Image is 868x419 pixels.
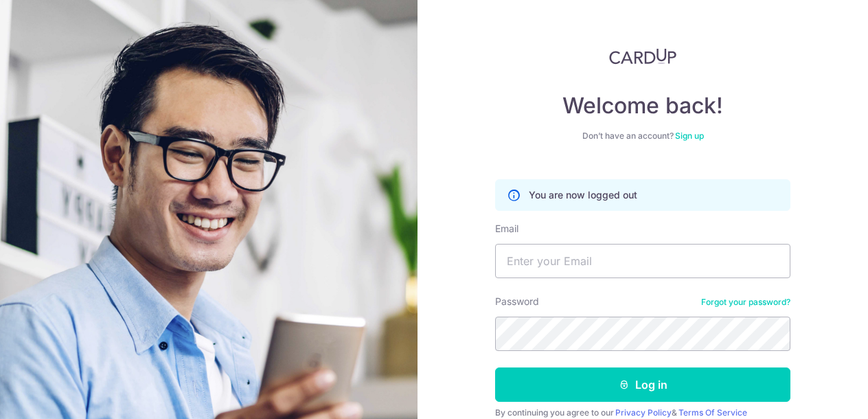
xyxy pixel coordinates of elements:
[495,244,790,278] input: Enter your Email
[701,297,790,308] a: Forgot your password?
[609,48,676,65] img: CardUp Logo
[615,407,672,418] a: Privacy Policy
[675,131,704,141] a: Sign up
[495,367,790,402] button: Log in
[495,407,790,418] div: By continuing you agree to our &
[678,407,747,418] a: Terms Of Service
[495,92,790,120] h4: Welcome back!
[529,188,637,202] p: You are now logged out
[495,295,539,308] label: Password
[495,131,790,141] div: Don’t have an account?
[495,222,518,236] label: Email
